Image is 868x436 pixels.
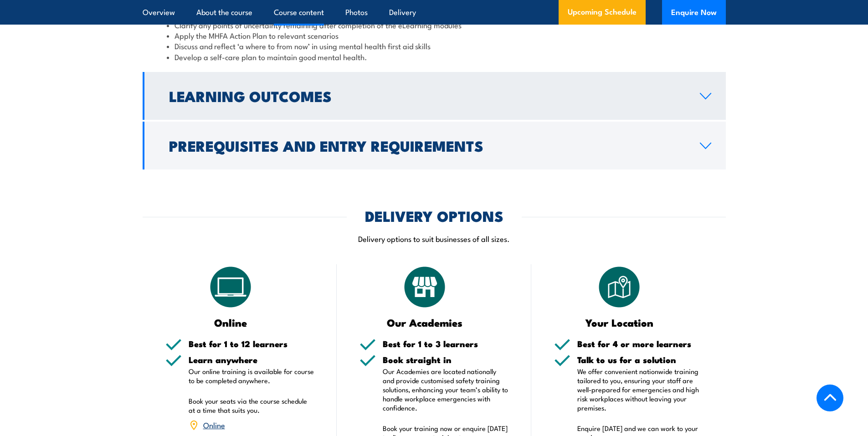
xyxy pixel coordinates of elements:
h5: Learn anywhere [189,355,314,364]
h3: Our Academies [360,317,490,328]
h5: Best for 1 to 12 learners [189,339,314,348]
h3: Online [165,317,296,328]
li: Discuss and reflect ‘a where to from now’ in using mental health first aid skills [167,41,709,51]
a: Prerequisites and Entry Requirements [143,122,726,169]
p: We offer convenient nationwide training tailored to you, ensuring your staff are well-prepared fo... [577,367,703,412]
h5: Talk to us for a solution [577,355,703,364]
li: Apply the MHFA Action Plan to relevant scenarios [167,30,709,41]
p: Book your seats via the course schedule at a time that suits you. [189,396,314,415]
li: Clarify any points of uncertainty remaining after completion of the eLearning modules [167,20,709,30]
a: Learning Outcomes [143,72,726,120]
p: Our online training is available for course to be completed anywhere. [189,367,314,385]
h2: Prerequisites and Entry Requirements [169,139,685,152]
h5: Book straight in [383,355,508,364]
h3: Your Location [554,317,685,328]
a: Online [203,419,225,430]
li: Develop a self-care plan to maintain good mental health. [167,51,709,62]
h5: Best for 1 to 3 learners [383,339,508,348]
h2: Learning Outcomes [169,89,685,102]
p: Delivery options to suit businesses of all sizes. [143,233,726,244]
h5: Best for 4 or more learners [577,339,703,348]
p: Our Academies are located nationally and provide customised safety training solutions, enhancing ... [383,367,508,412]
h2: DELIVERY OPTIONS [365,209,503,222]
